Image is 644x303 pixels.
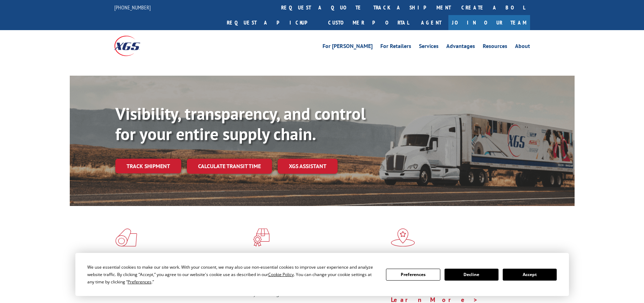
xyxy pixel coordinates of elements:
[483,43,507,51] a: Resources
[380,43,411,51] a: For Retailers
[115,273,248,297] span: As an industry carrier of choice, XGS has brought innovation and dedication to flooring logistics...
[278,159,338,174] a: XGS ASSISTANT
[253,252,386,273] h1: Specialized Freight Experts
[391,252,523,273] h1: Flagship Distribution Model
[187,159,272,174] a: Calculate transit time
[115,103,366,145] b: Visibility, transparency, and control for your entire supply chain.
[128,279,151,285] span: Preferences
[75,253,569,296] div: Cookie Consent Prompt
[323,15,414,30] a: Customer Portal
[419,43,439,51] a: Services
[446,43,475,51] a: Advantages
[115,159,181,173] a: Track shipment
[114,4,151,11] a: [PHONE_NUMBER]
[391,228,415,247] img: xgs-icon-flagship-distribution-model-red
[515,43,530,51] a: About
[323,43,373,51] a: For [PERSON_NAME]
[115,252,248,273] h1: Flooring Logistics Solutions
[414,15,448,30] a: Agent
[87,263,378,285] div: We use essential cookies to make our site work. With your consent, we may also use non-essential ...
[253,228,270,247] img: xgs-icon-focused-on-flooring-red
[115,228,137,247] img: xgs-icon-total-supply-chain-intelligence-red
[448,15,530,30] a: Join Our Team
[503,269,557,281] button: Accept
[386,269,440,281] button: Preferences
[268,271,294,277] span: Cookie Policy
[445,269,499,281] button: Decline
[222,15,323,30] a: Request a pickup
